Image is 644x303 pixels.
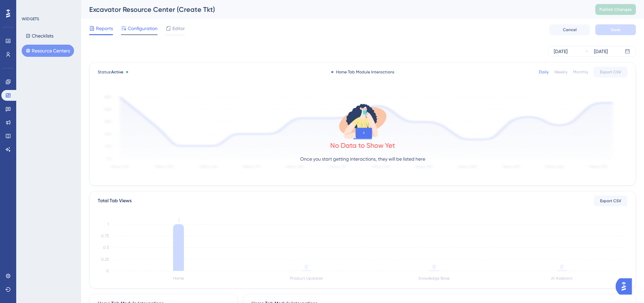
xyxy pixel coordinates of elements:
[172,24,185,32] span: Editor
[128,24,158,32] span: Configuration
[554,69,568,75] div: Weekly
[599,7,632,12] span: Publish Changes
[432,264,436,270] tspan: 0
[611,27,620,32] span: Save
[108,222,109,227] tspan: 1
[300,155,425,163] p: Once you start getting interactions, they will be listed here
[22,30,57,42] button: Checklists
[330,141,395,150] div: No Data to Show Yet
[594,67,627,77] button: Export CSV
[616,276,636,297] iframe: UserGuiding AI Assistant Launcher
[98,69,123,75] span: Status:
[554,47,568,55] div: [DATE]
[106,269,109,273] tspan: 0
[178,217,180,224] tspan: 1
[98,197,132,205] div: Total Tab Views
[111,70,123,74] span: Active
[89,5,578,14] div: Excavator Resource Center (Create Tkt)
[419,276,450,281] tspan: Knowledge Base
[594,47,608,55] div: [DATE]
[96,24,113,32] span: Reports
[305,264,308,270] tspan: 0
[22,16,39,22] div: WIDGETS
[331,69,394,75] div: Home Tab Module Interactions
[595,24,636,35] button: Save
[560,264,564,270] tspan: 0
[573,69,588,75] div: Monthly
[600,198,621,204] span: Export CSV
[290,276,323,281] tspan: Product Updates
[600,69,621,75] span: Export CSV
[563,27,577,32] span: Cancel
[101,257,109,262] tspan: 0.25
[549,24,590,35] button: Cancel
[539,69,549,75] div: Daily
[173,276,184,281] tspan: Home
[551,276,573,281] tspan: AI Assistant
[101,234,109,238] tspan: 0.75
[103,245,109,250] tspan: 0.5
[595,4,636,15] button: Publish Changes
[22,45,74,57] button: Resource Centers
[594,195,627,206] button: Export CSV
